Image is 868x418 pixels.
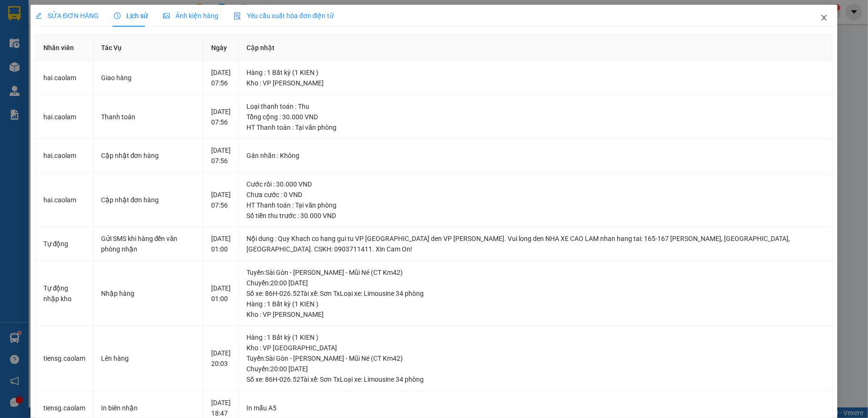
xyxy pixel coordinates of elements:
div: [DATE] 20:03 [211,348,231,369]
div: [DATE] 07:56 [211,189,231,210]
div: Giao hàng [101,73,196,83]
div: [DATE] 07:56 [211,106,231,127]
div: Loại thanh toán : Thu [246,101,825,112]
img: icon [234,12,241,20]
div: [DATE] 01:00 [211,233,231,254]
div: Tuyến : Sài Gòn - [PERSON_NAME] - Mũi Né (CT Km42) Chuyến: 20:00 [DATE] Số xe: 86H-026.52 Tài xế:... [246,267,825,299]
div: [DATE] 01:00 [211,283,231,304]
div: Cập nhật đơn hàng [101,195,196,205]
div: Kho : VP [GEOGRAPHIC_DATA] [246,343,825,353]
div: In biên nhận [101,403,196,413]
div: Tuyến : Sài Gòn - [PERSON_NAME] - Mũi Né (CT Km42) Chuyến: 20:00 [DATE] Số xe: 86H-026.52 Tài xế:... [246,353,825,385]
div: HT Thanh toán : Tại văn phòng [246,122,825,133]
td: Tự động nhập kho [36,261,93,326]
div: Hàng : 1 Bất kỳ (1 KIEN ) [246,332,825,343]
div: Lên hàng [101,353,196,364]
div: Hàng : 1 Bất kỳ (1 KIEN ) [246,299,825,309]
div: HT Thanh toán : Tại văn phòng [246,200,825,210]
span: Yêu cầu xuất hóa đơn điện tử [234,12,334,20]
div: [DATE] 07:56 [211,67,231,88]
td: hai.caolam [36,173,93,228]
div: [DATE] 07:56 [211,145,231,166]
span: edit [35,12,42,19]
div: Gán nhãn : Không [246,150,825,161]
div: Chưa cước : 0 VND [246,189,825,200]
div: Số tiền thu trước : 30.000 VND [246,210,825,221]
th: Tác Vụ [93,35,204,61]
div: Kho : VP [PERSON_NAME] [246,78,825,88]
span: Lịch sử [114,12,148,20]
span: picture [163,12,170,19]
td: Tự động [36,227,93,261]
span: close [820,14,828,21]
div: Gửi SMS khi hàng đến văn phòng nhận [101,233,196,254]
div: Nhập hàng [101,288,196,299]
div: In mẫu A5 [246,403,825,413]
span: Ảnh kiện hàng [163,12,218,20]
span: clock-circle [114,12,121,19]
td: hai.caolam [36,61,93,95]
th: Cập nhật [239,35,833,61]
div: Thanh toán [101,112,196,122]
button: Close [811,5,837,31]
div: Tổng cộng : 30.000 VND [246,112,825,122]
div: Cập nhật đơn hàng [101,150,196,161]
th: Ngày [204,35,239,61]
div: Cước rồi : 30.000 VND [246,179,825,189]
td: hai.caolam [36,95,93,139]
div: Hàng : 1 Bất kỳ (1 KIEN ) [246,67,825,78]
td: hai.caolam [36,139,93,173]
div: Kho : VP [PERSON_NAME] [246,309,825,320]
div: Nội dung : Quy Khach co hang gui tu VP [GEOGRAPHIC_DATA] den VP [PERSON_NAME]. Vui long den NHA X... [246,233,825,254]
td: tiensg.caolam [36,326,93,391]
span: SỬA ĐƠN HÀNG [35,12,99,20]
th: Nhân viên [36,35,93,61]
